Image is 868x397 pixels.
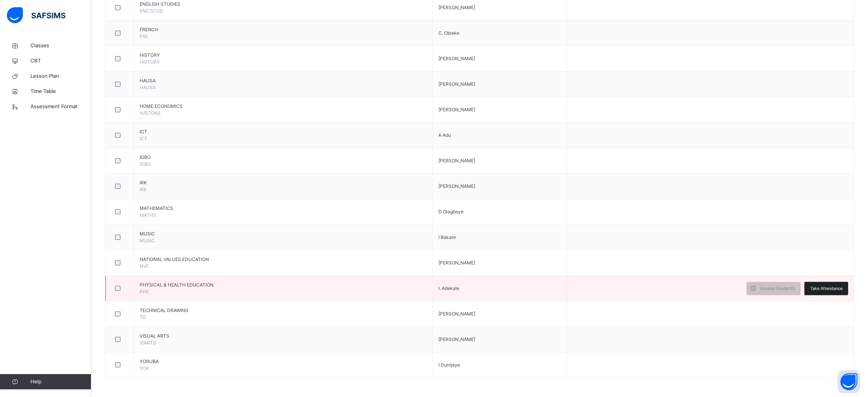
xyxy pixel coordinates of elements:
img: safsims [7,7,65,23]
span: I Bakare [438,234,456,240]
span: [PERSON_NAME] [438,81,475,87]
span: YORUBA [140,358,427,365]
span: ICT [140,136,147,141]
span: [PERSON_NAME] [438,107,475,112]
button: Open asap [838,370,860,393]
span: [PERSON_NAME] [438,260,475,266]
span: C. Obieke [438,30,459,36]
span: Take Attendance [810,285,843,292]
span: Classes [30,42,91,50]
span: ICT [140,128,427,135]
span: ENGLISH STUDIES [140,1,427,8]
span: H/ECONS [140,110,161,116]
span: TECHNICAL DRAWING [140,307,427,314]
span: FRENCH [140,26,427,33]
span: [PERSON_NAME] [438,56,475,61]
span: FRE [140,34,148,39]
span: Assessment Format [30,103,91,110]
span: HAUSA [140,77,427,84]
span: HAUSA [140,85,156,90]
span: NATIONAL VALUES EDUCATION [140,256,427,263]
span: VISUAL ARTS [140,333,427,339]
span: IGBO [140,161,151,167]
span: TD [140,314,146,320]
span: I Durojaye [438,362,460,368]
span: PHYSICAL & HEALTH EDUCATION [140,282,427,288]
span: MATHEMATICS [140,205,427,212]
span: Time Table [30,88,91,95]
span: HOME ECONOMICS [140,103,427,110]
span: PHE [140,289,149,295]
span: [PERSON_NAME] [438,183,475,189]
span: Assess Students [760,285,795,292]
span: [PERSON_NAME] [438,311,475,317]
span: HISTORY [140,59,160,65]
span: Lesson Plan [30,72,91,80]
span: I. Adekale [438,285,459,291]
span: A Adu [438,132,451,138]
span: D Olagboye [438,209,463,215]
span: IGBO [140,154,427,161]
span: NVE [140,263,149,269]
span: Help [30,378,91,386]
span: HISTORY [140,52,427,59]
span: [PERSON_NAME] [438,336,475,342]
span: IRK [140,179,427,186]
span: V/ARTS [140,340,156,346]
span: YOR [140,365,149,371]
span: [PERSON_NAME] [438,5,475,10]
span: [PERSON_NAME] [438,158,475,163]
span: MUSIC [140,231,427,237]
span: IRK [140,187,147,192]
span: MUSIC [140,238,155,243]
span: ENG STUD [140,8,163,14]
span: MATHS [140,212,156,218]
span: CBT [30,57,91,65]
